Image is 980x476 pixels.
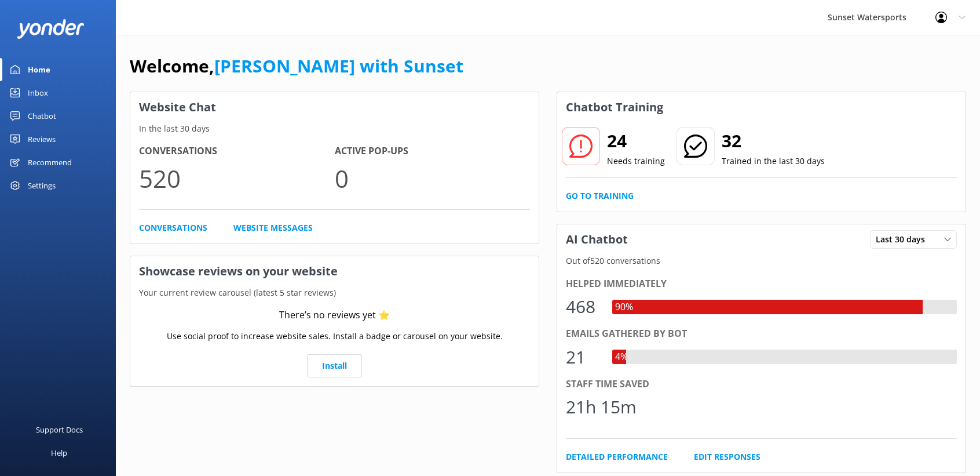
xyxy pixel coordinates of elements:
a: Conversations [139,221,207,234]
div: 21h 15m [566,393,637,421]
p: Your current review carousel (latest 5 star reviews) [130,286,539,299]
div: 4% [612,350,631,365]
p: In the last 30 days [130,122,539,135]
div: There’s no reviews yet ⭐ [279,308,390,323]
div: 90% [612,300,636,315]
h3: Chatbot Training [557,92,672,122]
p: 520 [139,159,335,198]
div: Settings [28,174,56,197]
a: [PERSON_NAME] with Sunset [214,54,463,78]
h3: Website Chat [130,92,539,122]
p: Out of 520 conversations [557,255,966,267]
img: yonder-white-logo.png [17,19,84,38]
h2: 24 [607,127,665,155]
div: Reviews [28,128,56,151]
p: 0 [335,159,531,198]
div: Help [51,441,67,464]
a: Go to Training [566,190,634,202]
div: Recommend [28,151,72,174]
h3: Showcase reviews on your website [130,256,539,286]
a: Install [307,354,362,377]
h3: AI Chatbot [557,224,637,255]
p: Needs training [607,155,665,168]
h2: 32 [722,127,825,155]
div: Inbox [28,81,48,104]
div: Home [28,58,50,81]
h1: Welcome, [130,52,463,80]
p: Trained in the last 30 days [722,155,825,168]
div: Helped immediately [566,277,957,292]
a: Edit Responses [694,450,760,463]
p: Use social proof to increase website sales. Install a badge or carousel on your website. [167,330,503,343]
h4: Active Pop-ups [335,144,531,159]
div: 21 [566,343,601,371]
span: Last 30 days [876,233,932,246]
a: Detailed Performance [566,450,668,463]
div: Emails gathered by bot [566,326,957,341]
h4: Conversations [139,144,335,159]
div: Support Docs [36,418,83,441]
div: Chatbot [28,104,56,128]
a: Website Messages [233,221,313,234]
div: 468 [566,293,601,321]
div: Staff time saved [566,377,957,392]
